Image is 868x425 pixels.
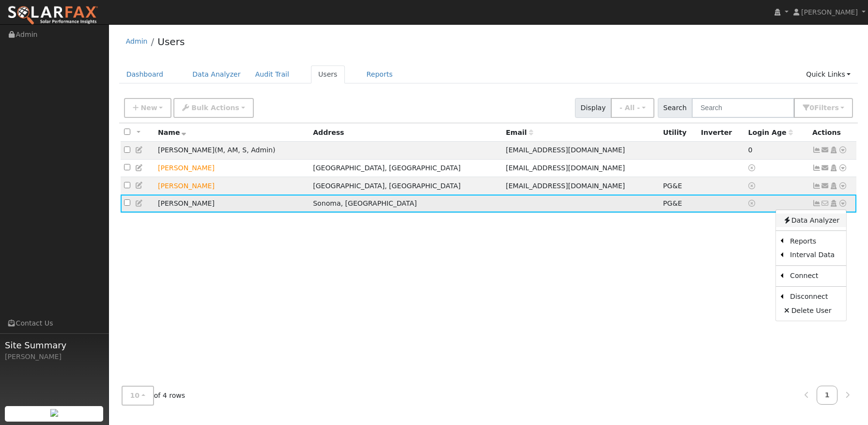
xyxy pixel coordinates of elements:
[783,248,846,262] a: Interval Data
[829,182,838,190] a: Login As
[812,146,821,154] a: Not connected
[135,181,144,189] a: Edit User
[124,98,172,118] button: New
[310,159,502,177] td: [GEOGRAPHIC_DATA], [GEOGRAPHIC_DATA]
[838,198,847,209] a: Other actions
[829,164,838,172] a: Login As
[155,195,310,212] td: [PERSON_NAME]
[7,5,98,26] img: SolarFax
[5,339,104,352] span: Site Summary
[157,36,185,48] a: Users
[140,104,157,112] span: New
[838,163,847,173] a: Other actions
[783,269,846,283] a: Connect
[812,128,853,138] div: Actions
[817,386,838,405] a: 1
[506,182,625,190] span: [EMAIL_ADDRESS][DOMAIN_NAME]
[135,146,144,154] a: Edit User
[238,146,247,154] span: Salesperson
[158,129,186,136] span: Name
[313,128,499,138] div: Address
[611,98,654,118] button: - All -
[748,146,753,154] span: 08/26/2025 4:41:51 PM
[821,200,830,207] i: No email address
[663,128,694,138] div: Utility
[191,104,239,112] span: Bulk Actions
[748,129,793,136] span: Days since last login
[135,164,144,172] a: Edit User
[821,181,830,191] a: mccrelliott@sonic.net
[748,199,757,207] a: No login access
[217,146,223,154] span: Manager
[776,213,846,227] a: Data Analyzer
[801,8,858,16] span: [PERSON_NAME]
[122,386,186,406] span: of 4 rows
[838,181,847,191] a: Other actions
[173,98,253,118] button: Bulk Actions
[838,145,847,155] a: Other actions
[506,146,625,154] span: [EMAIL_ADDRESS][DOMAIN_NAME]
[829,199,838,207] a: Login As
[215,146,276,154] span: ( )
[135,199,144,207] a: Edit User
[155,159,310,177] td: Lead
[50,409,58,417] img: retrieve
[122,386,154,406] button: 10
[829,146,838,154] a: Login As
[799,65,858,83] a: Quick Links
[812,199,821,207] a: Show Graph
[783,234,846,248] a: Reports
[658,98,692,118] span: Search
[311,65,345,83] a: Users
[223,146,238,154] span: Account Manager
[310,177,502,195] td: [GEOGRAPHIC_DATA], [GEOGRAPHIC_DATA]
[119,65,171,83] a: Dashboard
[814,104,839,112] span: Filter
[821,145,830,155] a: gbeverly@northernpacificpower.com
[748,182,757,190] a: No login access
[185,65,248,83] a: Data Analyzer
[359,65,400,83] a: Reports
[663,199,682,207] span: PG&E
[663,182,682,190] span: PG&E
[783,290,846,304] a: Disconnect
[155,177,310,195] td: Lead
[776,304,846,317] a: Delete User
[748,164,757,172] a: No login access
[506,164,625,172] span: [EMAIL_ADDRESS][DOMAIN_NAME]
[126,37,148,45] a: Admin
[248,65,296,83] a: Audit Trail
[310,195,502,212] td: Sonoma, [GEOGRAPHIC_DATA]
[812,182,821,190] a: Show Graph
[130,392,140,399] span: 10
[155,142,310,160] td: [PERSON_NAME]
[692,98,794,118] input: Search
[835,104,838,112] span: s
[794,98,853,118] button: 0Filters
[821,163,830,173] a: kabineconst@aol.com
[5,352,104,362] div: [PERSON_NAME]
[247,146,273,154] span: Admin
[701,128,742,138] div: Inverter
[812,164,821,172] a: Not connected
[575,98,611,118] span: Display
[506,129,533,136] span: Email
